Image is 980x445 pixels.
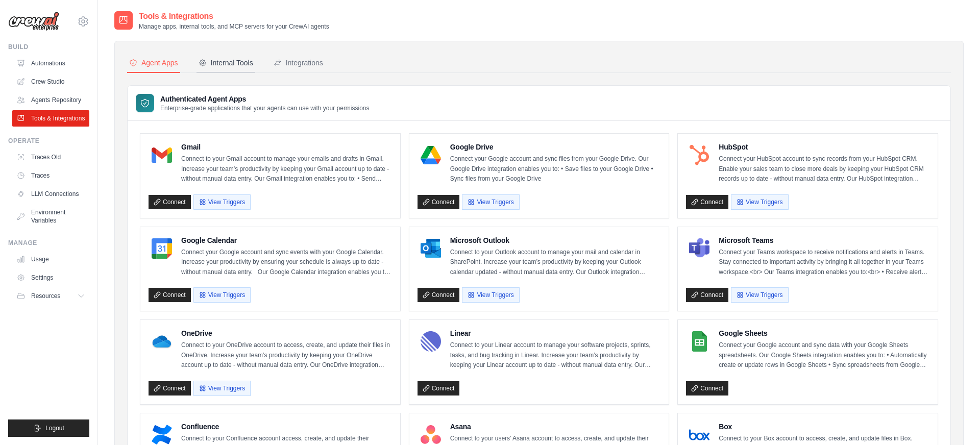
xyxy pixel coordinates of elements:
[689,425,709,445] img: Box Logo
[731,194,788,210] button: View Triggers
[181,154,392,184] p: Connect to your Gmail account to manage your emails and drafts in Gmail. Increase your team’s pro...
[193,287,251,303] button: View Triggers
[181,142,392,152] h4: Gmail
[418,288,460,302] a: Connect
[421,145,441,165] img: Google Drive Logo
[160,94,370,104] h3: Authenticated Agent Apps
[274,58,323,68] div: Integrations
[12,204,89,229] a: Environment Variables
[12,73,89,90] a: Crew Studio
[689,145,709,165] img: HubSpot Logo
[160,104,370,112] p: Enterprise-grade applications that your agents can use with your permissions
[450,328,661,338] h4: Linear
[686,381,728,395] a: Connect
[421,238,441,259] img: Microsoft Outlook Logo
[181,422,392,432] h4: Confluence
[8,239,89,247] div: Manage
[152,145,172,165] img: Gmail Logo
[12,269,89,286] a: Settings
[450,248,661,278] p: Connect to your Outlook account to manage your mail and calendar in SharePoint. Increase your tea...
[450,154,661,184] p: Connect your Google account and sync files from your Google Drive. Our Google Drive integration e...
[719,248,929,278] p: Connect your Teams workspace to receive notifications and alerts in Teams. Stay connected to impo...
[719,340,929,370] p: Connect your Google account and sync data with your Google Sheets spreadsheets. Our Google Sheets...
[689,331,709,352] img: Google Sheets Logo
[8,137,89,145] div: Operate
[139,10,329,22] h2: Tools & Integrations
[12,149,89,165] a: Traces Old
[731,287,788,303] button: View Triggers
[152,238,172,259] img: Google Calendar Logo
[199,58,253,68] div: Internal Tools
[421,331,441,352] img: Linear Logo
[418,381,460,395] a: Connect
[31,292,60,300] span: Resources
[450,142,661,152] h4: Google Drive
[8,12,59,31] img: Logo
[450,422,661,432] h4: Asana
[8,43,89,51] div: Build
[12,288,89,304] button: Resources
[152,331,172,352] img: OneDrive Logo
[272,54,325,73] button: Integrations
[181,248,392,278] p: Connect your Google account and sync events with your Google Calendar. Increase your productivity...
[719,154,929,184] p: Connect your HubSpot account to sync records from your HubSpot CRM. Enable your sales team to clo...
[129,58,178,68] div: Agent Apps
[149,381,191,395] a: Connect
[719,328,929,338] h4: Google Sheets
[719,235,929,245] h4: Microsoft Teams
[12,186,89,202] a: LLM Connections
[686,195,728,209] a: Connect
[12,167,89,184] a: Traces
[450,235,661,245] h4: Microsoft Outlook
[686,288,728,302] a: Connect
[149,288,191,302] a: Connect
[689,238,709,259] img: Microsoft Teams Logo
[8,419,89,437] button: Logout
[12,110,89,127] a: Tools & Integrations
[450,340,661,370] p: Connect to your Linear account to manage your software projects, sprints, tasks, and bug tracking...
[719,422,929,432] h4: Box
[719,142,929,152] h4: HubSpot
[197,54,255,73] button: Internal Tools
[152,425,172,445] img: Confluence Logo
[127,54,180,73] button: Agent Apps
[12,251,89,267] a: Usage
[149,195,191,209] a: Connect
[421,425,441,445] img: Asana Logo
[462,194,519,210] button: View Triggers
[181,328,392,338] h4: OneDrive
[181,235,392,245] h4: Google Calendar
[181,340,392,370] p: Connect to your OneDrive account to access, create, and update their files in OneDrive. Increase ...
[193,381,251,396] button: View Triggers
[193,194,251,210] button: View Triggers
[418,195,460,209] a: Connect
[462,287,519,303] button: View Triggers
[12,55,89,71] a: Automations
[45,424,64,432] span: Logout
[12,92,89,108] a: Agents Repository
[139,22,329,31] p: Manage apps, internal tools, and MCP servers for your CrewAI agents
